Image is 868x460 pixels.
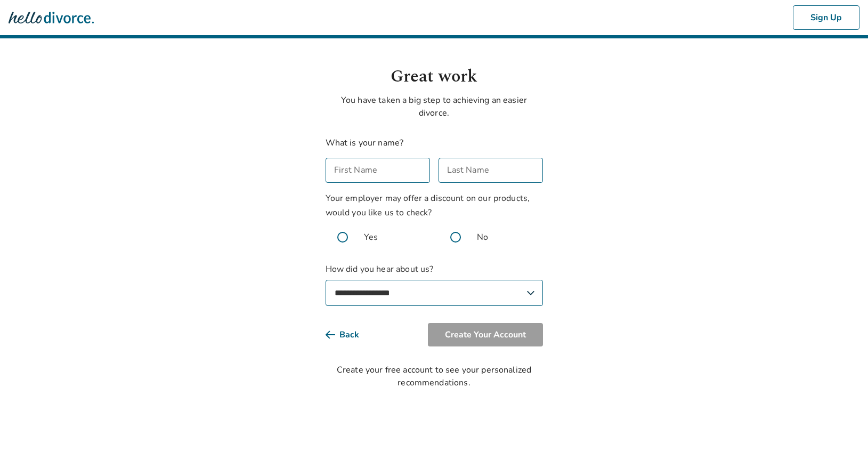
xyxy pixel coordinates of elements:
button: Create Your Account [428,323,543,346]
button: Back [326,323,376,346]
label: What is your name? [326,137,404,149]
img: Hello Divorce Logo [9,7,94,28]
iframe: Chat Widget [815,409,868,460]
label: How did you hear about us? [326,263,543,306]
div: Create your free account to see your personalized recommendations. [326,364,543,389]
h1: Great work [326,64,543,90]
span: No [477,231,488,244]
select: How did you hear about us? [326,280,543,306]
span: Your employer may offer a discount on our products, would you like us to check? [326,192,530,219]
p: You have taken a big step to achieving an easier divorce. [326,94,543,119]
button: Sign Up [793,5,859,30]
span: Yes [364,231,378,244]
